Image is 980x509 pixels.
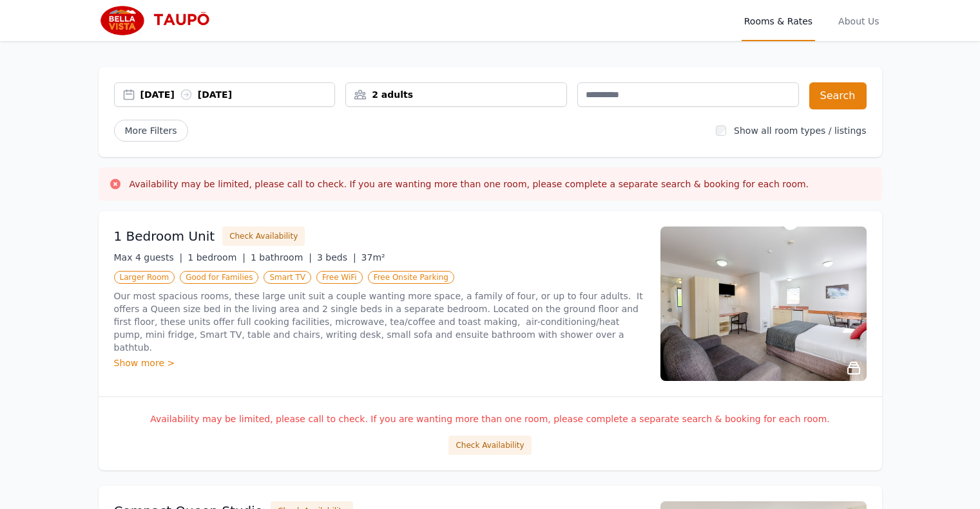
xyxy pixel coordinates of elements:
h3: 1 Bedroom Unit [114,227,215,245]
div: [DATE] [DATE] [140,88,335,101]
span: Good for Families [180,271,258,284]
span: Smart TV [264,271,311,284]
p: Availability may be limited, please call to check. If you are wanting more than one room, please ... [114,412,867,425]
button: Search [809,82,867,109]
span: Free Onsite Parking [368,271,454,284]
button: Check Availability [222,227,305,246]
span: 37m² [361,252,385,263]
span: Free WiFi [316,271,363,284]
div: 2 adults [346,88,566,101]
label: Show all room types / listings [734,125,866,136]
button: Check Availability [448,436,531,455]
span: 1 bathroom | [251,252,312,263]
span: 1 bedroom | [187,252,245,263]
h3: Availability may be limited, please call to check. If you are wanting more than one room, please ... [130,178,809,190]
span: Max 4 guests | [114,252,183,263]
img: Bella Vista Taupo [99,5,223,36]
span: Larger Room [114,271,175,284]
span: 3 beds | [317,252,356,263]
span: More Filters [114,120,188,142]
p: Our most spacious rooms, these large unit suit a couple wanting more space, a family of four, or ... [114,290,645,354]
div: Show more > [114,356,645,369]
